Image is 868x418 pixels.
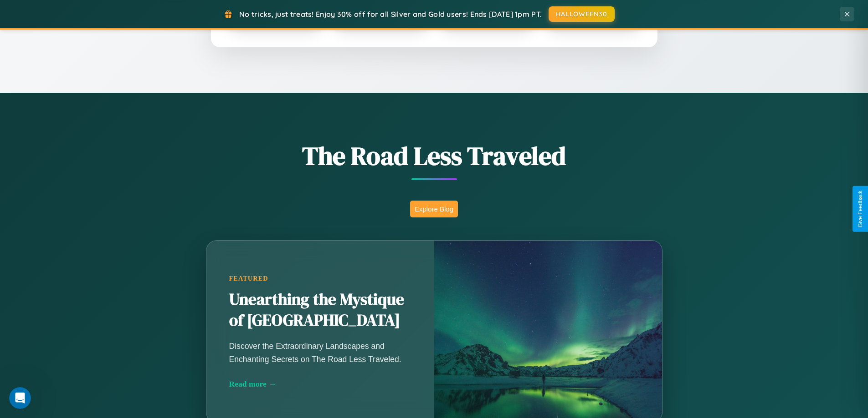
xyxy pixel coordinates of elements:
span: No tricks, just treats! Enjoy 30% off for all Silver and Gold users! Ends [DATE] 1pm PT. [239,10,542,19]
p: Discover the Extraordinary Landscapes and Enchanting Secrets on The Road Less Traveled. [229,340,411,365]
div: Give Feedback [857,191,863,227]
div: Read more → [229,379,411,389]
button: HALLOWEEN30 [549,6,615,22]
button: Explore Blog [410,201,458,217]
div: Featured [229,275,411,282]
iframe: Intercom live chat [9,387,31,409]
h2: Unearthing the Mystique of [GEOGRAPHIC_DATA] [229,289,411,331]
h1: The Road Less Traveled [161,138,708,173]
